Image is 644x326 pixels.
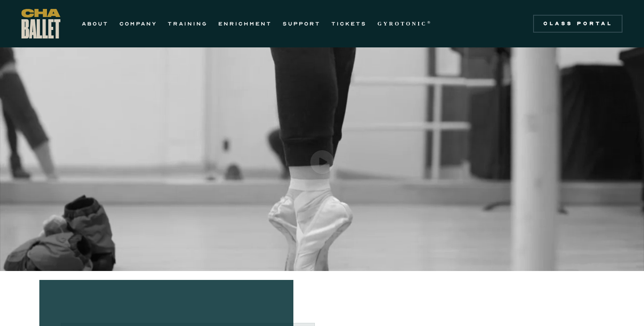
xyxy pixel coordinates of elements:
[168,18,208,29] a: TRAINING
[377,18,432,29] a: GYROTONIC®
[538,20,617,27] div: Class Portal
[283,18,321,29] a: SUPPORT
[119,18,157,29] a: COMPANY
[82,18,109,29] a: ABOUT
[21,9,60,38] a: home
[377,21,427,27] strong: GYROTONIC
[331,18,367,29] a: TICKETS
[218,18,272,29] a: ENRICHMENT
[427,20,432,25] sup: ®
[533,15,623,33] a: Class Portal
